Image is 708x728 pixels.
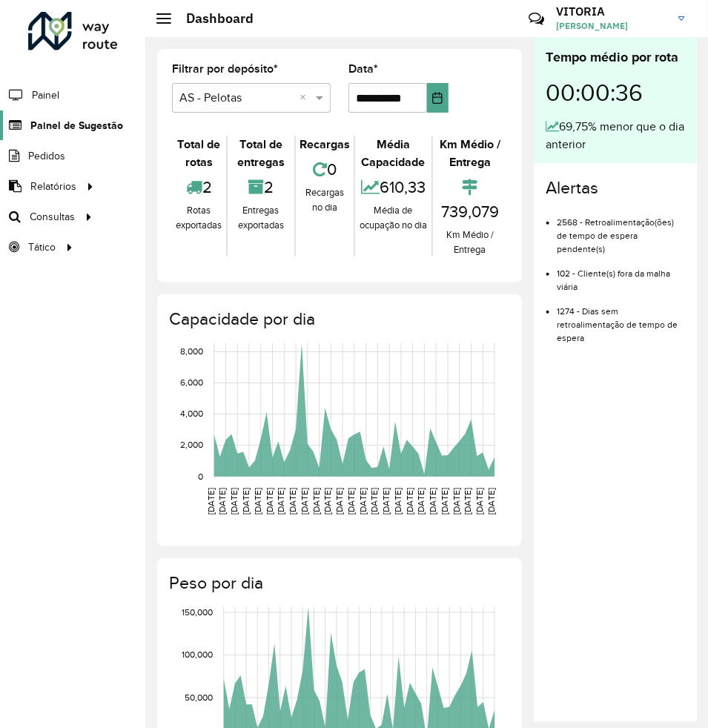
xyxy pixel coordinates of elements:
text: [DATE] [486,488,496,514]
text: [DATE] [370,488,380,514]
text: [DATE] [206,488,216,514]
text: [DATE] [334,488,344,514]
div: Total de rotas [176,136,222,171]
text: [DATE] [474,488,484,514]
span: Consultas [30,209,75,225]
div: 0 [300,153,350,185]
text: [DATE] [229,488,239,514]
div: 739,079 [437,171,503,228]
div: Média de ocupação no dia [359,203,428,232]
text: [DATE] [381,488,391,514]
h3: VITORIA [556,4,667,19]
h2: Dashboard [171,10,254,27]
text: [DATE] [241,488,251,514]
text: [DATE] [322,488,332,514]
text: [DATE] [405,488,414,514]
div: 00:00:36 [546,67,685,118]
div: Tempo médio por rota [546,47,685,67]
text: 4,000 [180,409,203,419]
li: 2568 - Retroalimentação(ões) de tempo de espera pendente(s) [557,205,685,256]
button: Choose Date [427,83,448,113]
label: Filtrar por depósito [172,60,278,78]
div: Recargas no dia [300,185,350,214]
text: [DATE] [276,488,285,514]
text: 6,000 [180,377,203,387]
span: Pedidos [28,148,65,164]
h4: Alertas [546,178,685,199]
span: Painel de Sugestão [30,118,123,133]
text: [DATE] [428,488,437,514]
h4: Capacidade por dia [169,309,507,330]
text: 8,000 [180,346,203,356]
text: [DATE] [358,488,368,514]
div: Rotas exportadas [176,203,222,232]
label: Data [348,60,378,78]
div: 2 [176,171,222,203]
text: [DATE] [393,488,403,514]
span: Clear all [300,89,312,107]
div: Total de entregas [231,136,291,171]
text: [DATE] [288,488,297,514]
text: [DATE] [311,488,321,514]
a: Contato Rápido [520,3,552,35]
text: 2,000 [180,440,203,450]
text: 150,000 [182,607,213,617]
span: Tático [28,239,56,255]
div: Média Capacidade [359,136,428,171]
h4: Peso por dia [169,573,507,594]
text: [DATE] [265,488,274,514]
span: [PERSON_NAME] [556,19,667,33]
text: [DATE] [451,488,461,514]
div: 69,75% menor que o dia anterior [546,118,685,153]
span: Relatórios [30,179,76,194]
li: 1274 - Dias sem retroalimentação de tempo de espera [557,294,685,345]
div: Entregas exportadas [231,203,291,232]
div: Km Médio / Entrega [437,228,503,257]
text: [DATE] [346,488,356,514]
text: [DATE] [218,488,228,514]
text: 50,000 [185,692,213,702]
span: Painel [32,87,59,103]
div: Km Médio / Entrega [437,136,503,171]
text: [DATE] [300,488,309,514]
div: Recargas [300,136,350,153]
text: 0 [198,471,203,481]
text: [DATE] [463,488,473,514]
div: 2 [231,171,291,203]
text: [DATE] [440,488,449,514]
li: 102 - Cliente(s) fora da malha viária [557,256,685,294]
text: [DATE] [253,488,262,514]
div: 610,33 [359,171,428,203]
text: 100,000 [182,650,213,660]
text: [DATE] [417,488,426,514]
